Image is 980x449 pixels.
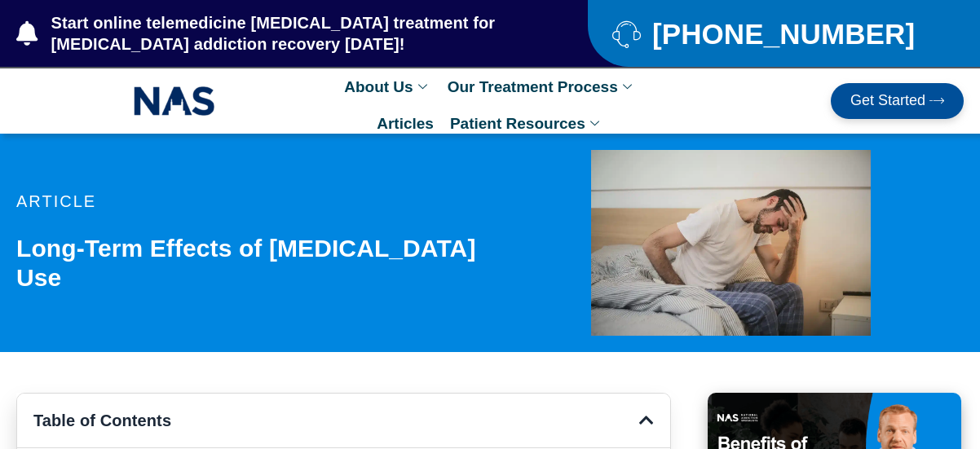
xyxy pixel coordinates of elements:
[369,105,442,142] a: Articles
[648,24,915,44] span: [PHONE_NUMBER]
[47,12,523,55] span: Start online telemedicine [MEDICAL_DATA] treatment for [MEDICAL_DATA] addiction recovery [DATE]!
[336,68,439,105] a: About Us
[16,193,498,209] p: article
[134,82,215,120] img: NAS_email_signature-removebg-preview.png
[33,410,639,431] h4: Table of Contents
[439,68,644,105] a: Our Treatment Process
[850,93,925,109] span: Get Started
[612,20,939,48] a: [PHONE_NUMBER]
[831,83,964,119] a: Get Started
[591,150,871,336] img: Man suffering from headache
[16,234,498,293] h1: Long-Term Effects of [MEDICAL_DATA] Use
[639,412,654,429] div: Close table of contents
[442,105,611,142] a: Patient Resources
[16,12,523,55] a: Start online telemedicine [MEDICAL_DATA] treatment for [MEDICAL_DATA] addiction recovery [DATE]!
